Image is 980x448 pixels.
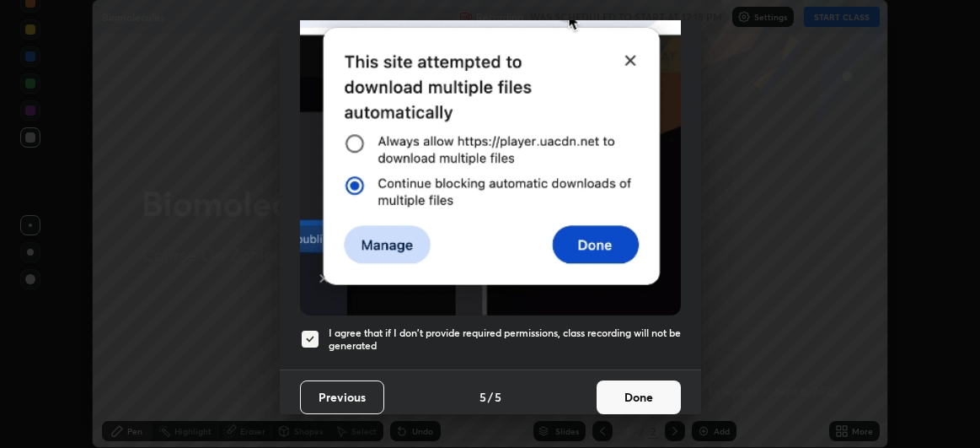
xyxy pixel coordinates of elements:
h4: 5 [479,388,486,406]
button: Previous [300,381,384,414]
h4: 5 [495,388,501,406]
button: Done [597,381,681,414]
h5: I agree that if I don't provide required permissions, class recording will not be generated [329,327,681,353]
h4: / [488,388,493,406]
